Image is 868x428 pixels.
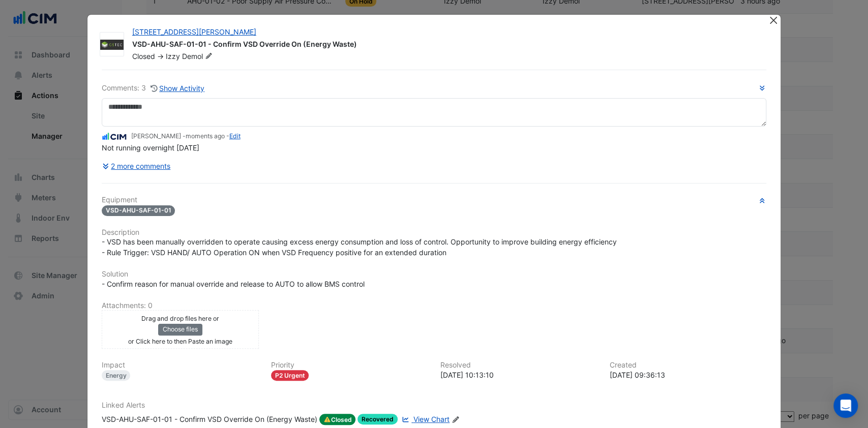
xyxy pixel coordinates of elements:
[102,228,767,237] h6: Description
[100,40,124,50] img: GSTEC
[132,27,256,36] a: [STREET_ADDRESS][PERSON_NAME]
[102,361,259,370] h6: Impact
[186,132,225,140] span: 2025-08-20 10:13:12
[158,324,202,335] button: Choose files
[182,51,215,62] span: Demol
[102,131,127,142] img: CIM
[102,401,767,410] h6: Linked Alerts
[157,52,164,60] span: ->
[319,414,356,425] span: Closed
[102,205,175,216] span: VSD-AHU-SAF-01-01
[271,370,309,381] div: P2 Urgent
[833,393,858,418] div: Open Intercom Messenger
[102,196,767,204] h6: Equipment
[131,132,241,141] small: [PERSON_NAME] - -
[102,280,365,288] span: - Confirm reason for manual override and release to AUTO to allow BMS control
[128,338,232,345] small: or Click here to then Paste an image
[413,415,450,423] span: View Chart
[271,361,428,370] h6: Priority
[440,361,597,370] h6: Resolved
[102,82,205,94] div: Comments: 3
[141,315,219,322] small: Drag and drop files here or
[102,414,317,425] div: VSD-AHU-SAF-01-01 - Confirm VSD Override On (Energy Waste)
[132,52,155,60] span: Closed
[609,361,766,370] h6: Created
[768,15,779,25] button: Close
[102,370,131,381] div: Energy
[102,157,171,175] button: 2 more comments
[609,370,766,380] div: [DATE] 09:36:13
[102,237,619,257] span: - VSD has been manually overridden to operate causing excess energy consumption and loss of contr...
[440,370,597,380] div: [DATE] 10:13:10
[102,301,767,310] h6: Attachments: 0
[357,414,398,424] span: Recovered
[166,52,180,60] span: Izzy
[400,414,450,425] a: View Chart
[150,82,205,94] button: Show Activity
[132,39,757,51] div: VSD-AHU-SAF-01-01 - Confirm VSD Override On (Energy Waste)
[452,416,459,423] fa-icon: Edit Linked Alerts
[102,143,199,152] span: Not running overnight [DATE]
[102,270,767,279] h6: Solution
[229,132,241,140] a: Edit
